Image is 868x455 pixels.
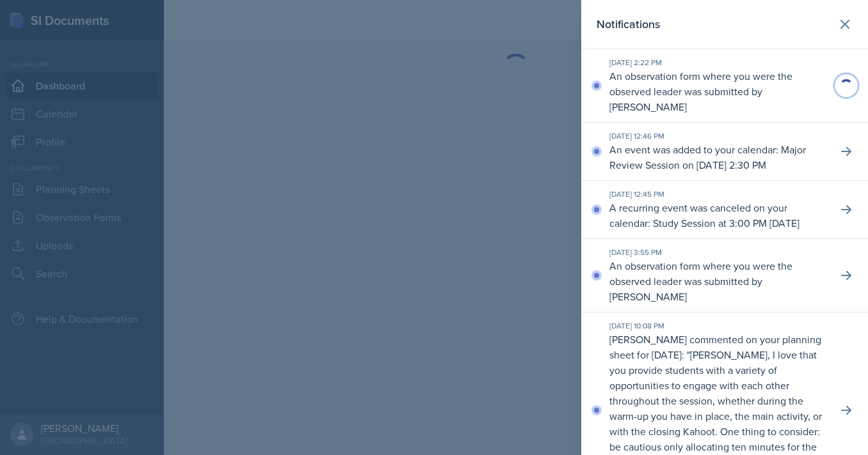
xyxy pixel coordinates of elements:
[609,247,827,258] div: [DATE] 3:55 PM
[609,57,827,68] div: [DATE] 2:22 PM
[609,142,827,173] p: An event was added to your calendar: Major Review Session on [DATE] 2:30 PM
[609,189,827,200] div: [DATE] 12:45 PM
[609,258,827,304] p: An observation form where you were the observed leader was submitted by [PERSON_NAME]
[609,130,827,142] div: [DATE] 12:46 PM
[609,200,827,231] p: A recurring event was canceled on your calendar: Study Session at 3:00 PM [DATE]
[597,15,660,33] h2: Notifications
[609,320,827,332] div: [DATE] 10:08 PM
[609,68,827,114] p: An observation form where you were the observed leader was submitted by [PERSON_NAME]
